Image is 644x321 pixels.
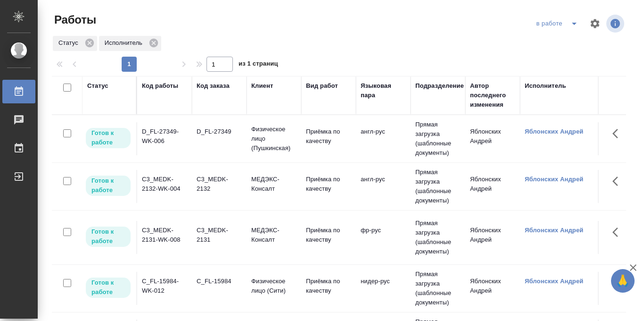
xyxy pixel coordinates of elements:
div: C_FL-15984 [197,277,242,286]
p: Приёмка по качеству [306,277,351,296]
p: Готов к работе [91,227,125,246]
td: Прямая загрузка (шаблонные документы) [411,265,465,312]
td: англ-рус [356,170,411,203]
span: 🙏 [615,271,631,291]
p: Приёмка по качеству [306,175,351,194]
div: Статус [87,81,108,91]
div: split button [534,16,584,31]
td: C_FL-15984-WK-012 [137,272,192,305]
div: Исполнитель [525,81,566,91]
a: Яблонских Андрей [525,128,583,135]
div: D_FL-27349 [197,127,242,136]
p: Готов к работе [91,278,125,297]
button: 🙏 [611,269,635,293]
div: Исполнитель может приступить к работе [85,226,132,248]
div: Автор последнего изменения [470,81,515,110]
p: Готов к работе [91,176,125,195]
span: Посмотреть информацию [606,15,626,33]
span: Настроить таблицу [584,12,606,35]
p: Готов к работе [91,128,125,147]
p: Исполнитель [105,38,146,48]
div: C3_MEDK-2132 [197,175,242,194]
p: МЕДЭКС-Консалт [251,175,297,194]
span: Работы [52,12,96,27]
td: D_FL-27349-WK-006 [137,122,192,155]
div: Подразделение [415,81,464,91]
div: Клиент [251,81,273,91]
div: Исполнитель может приступить к работе [85,175,132,197]
button: Здесь прячутся важные кнопки [607,170,629,193]
p: Физическое лицо (Сити) [251,277,297,296]
td: нидер-рус [356,272,411,305]
td: Яблонских Андрей [465,272,520,305]
a: Яблонских Андрей [525,278,583,285]
td: Яблонских Андрей [465,122,520,155]
td: англ-рус [356,122,411,155]
div: Статус [53,36,97,51]
div: C3_MEDK-2131 [197,226,242,245]
td: C3_MEDK-2131-WK-008 [137,221,192,254]
div: Исполнитель может приступить к работе [85,277,132,299]
a: Яблонских Андрей [525,176,583,183]
span: из 1 страниц [239,58,278,72]
td: Прямая загрузка (шаблонные документы) [411,214,465,261]
p: Статус [58,38,82,48]
div: Код заказа [197,81,230,91]
td: C3_MEDK-2132-WK-004 [137,170,192,203]
td: Прямая загрузка (шаблонные документы) [411,163,465,210]
div: Языковая пара [361,81,406,100]
button: Здесь прячутся важные кнопки [607,122,629,145]
td: фр-рус [356,221,411,254]
div: Вид работ [306,81,338,91]
td: Яблонских Андрей [465,170,520,203]
p: Приёмка по качеству [306,226,351,245]
div: Исполнитель может приступить к работе [85,127,132,149]
div: Код работы [142,81,178,91]
p: МЕДЭКС-Консалт [251,226,297,245]
div: Исполнитель [99,36,161,51]
p: Физическое лицо (Пушкинская) [251,125,297,153]
td: Прямая загрузка (шаблонные документы) [411,115,465,162]
button: Здесь прячутся важные кнопки [607,221,629,244]
a: Яблонских Андрей [525,227,583,234]
button: Здесь прячутся важные кнопки [607,272,629,295]
td: Яблонских Андрей [465,221,520,254]
p: Приёмка по качеству [306,127,351,146]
